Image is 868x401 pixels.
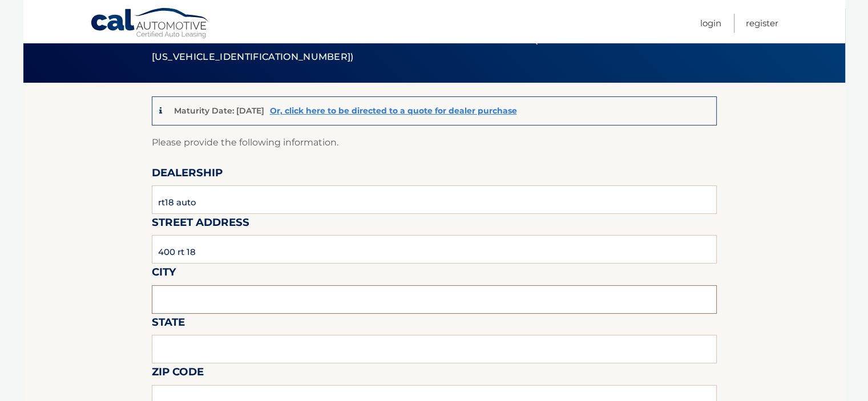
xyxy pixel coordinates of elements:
a: Or, click here to be directed to a quote for dealer purchase [270,106,517,116]
a: Register [746,14,778,33]
a: Cal Automotive [90,7,210,40]
label: Dealership [152,164,223,185]
label: Street Address [152,214,249,235]
p: Maturity Date: [DATE] [174,106,264,116]
a: Login [700,14,721,33]
label: Zip Code [152,363,204,384]
label: State [152,314,185,335]
label: City [152,264,176,285]
p: Please provide the following information. [152,135,717,151]
span: Ground a Vehicle - 2022 Jeep Compass [152,26,558,64]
